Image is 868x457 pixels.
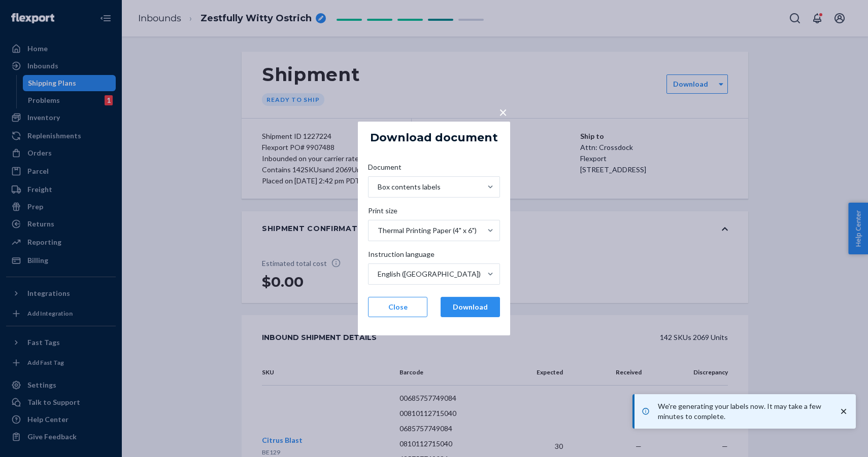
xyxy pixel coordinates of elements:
button: Download [441,297,500,317]
h5: Download document [370,132,498,144]
svg: close toast [839,406,849,416]
div: Box contents labels [378,182,441,192]
p: We're generating your labels now. It may take a few minutes to complete. [658,401,828,422]
input: Instruction languageEnglish ([GEOGRAPHIC_DATA]) [377,269,378,279]
input: Print sizeThermal Printing Paper (4" x 6") [377,225,378,236]
span: Instruction language [368,249,435,263]
input: DocumentBox contents labels [377,182,378,192]
div: Thermal Printing Paper (4" x 6") [378,225,477,236]
span: Document [368,162,402,176]
div: English ([GEOGRAPHIC_DATA]) [378,269,481,279]
span: × [499,103,507,121]
button: Close [368,297,427,317]
span: Print size [368,206,397,220]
